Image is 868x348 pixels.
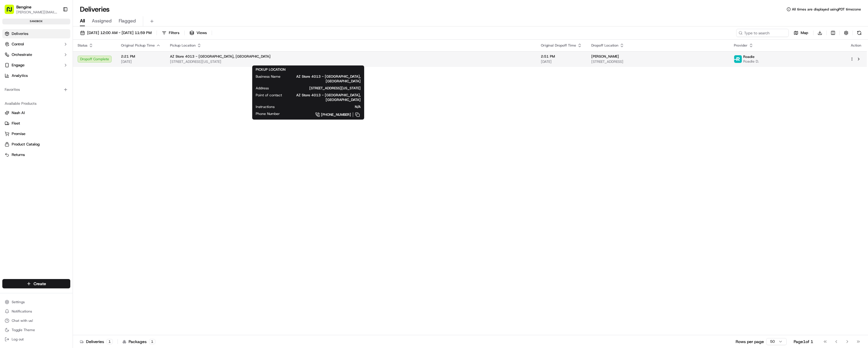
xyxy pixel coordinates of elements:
button: Create [2,279,70,288]
span: Create [34,281,46,287]
div: 💻 [49,85,54,90]
a: Returns [5,152,68,157]
button: Engage [2,61,70,70]
span: Nash AI [12,110,25,116]
span: Business Name [256,74,280,79]
span: Phone Number [256,111,280,116]
p: Rows per page [736,339,764,345]
input: Got a question? Start typing here... [15,38,105,44]
button: Fleet [2,119,70,128]
span: Provider [734,43,748,48]
span: Deliveries [12,31,28,36]
span: Orchestrate [12,52,32,57]
span: Original Pickup Time [121,43,155,48]
a: Promise [5,131,68,136]
span: AZ Store 4013 - [GEOGRAPHIC_DATA], [GEOGRAPHIC_DATA] [290,74,361,84]
div: Favorites [2,85,70,94]
span: Promise [12,131,25,136]
span: Address [256,86,269,90]
span: Assigned [92,17,112,24]
span: Settings [12,300,25,304]
button: Views [187,29,209,37]
span: Views [197,30,207,35]
span: [DATE] [541,59,582,64]
span: Toggle Theme [12,328,35,332]
span: Knowledge Base [12,84,45,90]
button: Notifications [2,307,70,315]
button: Log out [2,335,70,343]
img: 1736555255976-a54dd68f-1ca7-489b-9aae-adbdc363a1c4 [6,56,16,66]
span: Pylon [58,99,71,103]
button: [PERSON_NAME][EMAIL_ADDRESS][DOMAIN_NAME] [16,10,58,15]
span: Log out [12,337,24,342]
span: 2:21 PM [121,54,161,59]
button: Returns [2,150,70,159]
button: Product Catalog [2,140,70,149]
a: [PHONE_NUMBER] [289,111,361,118]
button: [DATE] 12:00 AM - [DATE] 11:59 PM [78,29,154,37]
button: Control [2,40,70,49]
span: PICKUP LOCATION [256,67,285,72]
span: Map [801,30,808,35]
div: Page 1 of 1 [794,339,813,345]
span: [DATE] [121,59,161,64]
div: Deliveries [80,339,113,345]
button: Refresh [855,29,863,37]
span: AZ Store 4013 - [GEOGRAPHIC_DATA], [GEOGRAPHIC_DATA] [291,93,361,102]
span: Analytics [12,73,28,78]
span: [STREET_ADDRESS][US_STATE] [278,86,361,90]
span: API Documentation [55,84,94,90]
a: Fleet [5,121,68,126]
button: Toggle Theme [2,326,70,334]
span: Notifications [12,309,32,314]
button: Settings [2,298,70,306]
img: roadie-logo.jpg [734,55,742,63]
button: Bengine[PERSON_NAME][EMAIL_ADDRESS][DOMAIN_NAME] [2,2,60,16]
div: Action [850,43,862,48]
button: Bengine [16,4,31,10]
span: Original Dropoff Time [541,43,576,48]
span: All [80,17,85,24]
span: All times are displayed using PDT timezone [792,7,861,12]
img: Nash [6,6,17,17]
span: [PERSON_NAME] [591,54,619,59]
span: AZ Store 4013 - [GEOGRAPHIC_DATA], [GEOGRAPHIC_DATA] [170,54,271,59]
button: Map [791,29,811,37]
span: Roadie D. [743,59,759,64]
span: Returns [12,152,25,157]
span: Dropoff Location [591,43,618,48]
span: [STREET_ADDRESS] [591,59,725,64]
span: Chat with us! [12,318,33,323]
div: 1 [149,339,155,344]
div: 1 [106,339,113,344]
span: Control [12,42,24,47]
span: Fleet [12,121,20,126]
span: 2:51 PM [541,54,582,59]
span: Flagged [119,17,136,24]
div: sandbox [2,19,70,24]
span: Instructions [256,104,275,109]
span: Pickup Location [170,43,196,48]
span: Filters [169,30,179,35]
div: Available Products [2,99,70,108]
span: Product Catalog [12,142,40,147]
a: Deliveries [2,29,70,38]
h1: Deliveries [80,5,110,14]
span: Engage [12,63,24,68]
button: Filters [159,29,182,37]
p: Welcome 👋 [6,23,106,33]
div: Start new chat [20,56,96,61]
span: Roadie [743,54,755,59]
button: Chat with us! [2,317,70,325]
span: [DATE] 12:00 AM - [DATE] 11:59 PM [87,30,152,35]
div: We're available if you need us! [20,61,74,66]
input: Type to search [736,29,789,37]
span: [STREET_ADDRESS][US_STATE] [170,59,532,64]
div: Packages [122,339,155,345]
a: 📗Knowledge Base [3,82,47,93]
button: Nash AI [2,108,70,118]
a: Nash AI [5,110,68,116]
div: 📗 [6,85,10,90]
